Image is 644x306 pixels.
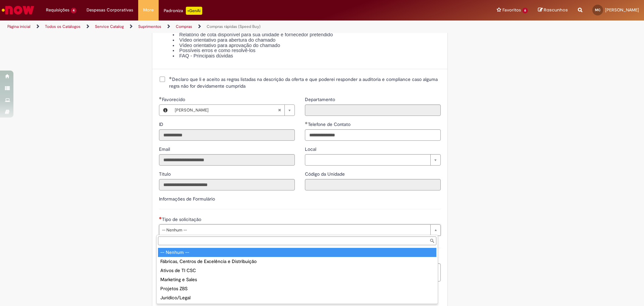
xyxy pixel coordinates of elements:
[157,247,438,304] ul: Tipo de solicitação
[158,275,436,284] div: Marketing e Sales
[158,257,436,266] div: Fábricas, Centros de Excelência e Distribuição
[158,248,436,257] div: -- Nenhum --
[158,284,436,293] div: Projetos ZBS
[158,293,436,302] div: Jurídico/Legal
[158,266,436,275] div: Ativos de TI CSC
